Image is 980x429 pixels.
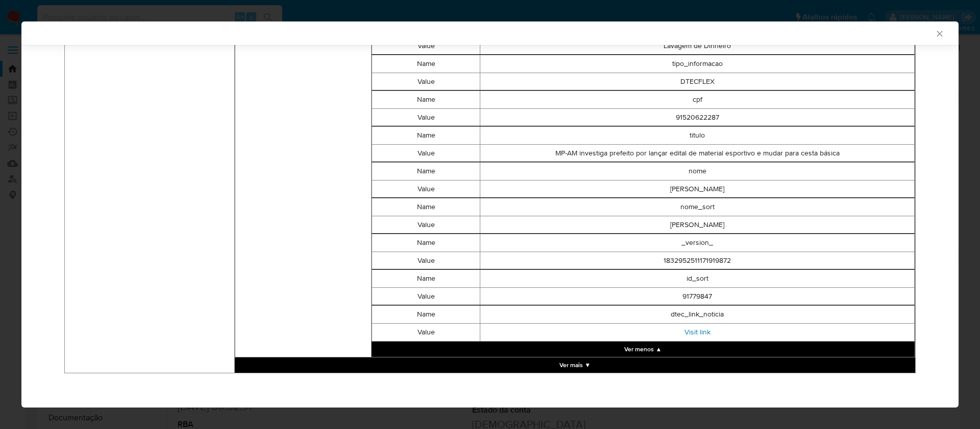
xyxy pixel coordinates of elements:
td: [PERSON_NAME] [480,180,915,198]
td: Name [372,55,480,73]
td: 1832952511171919872 [480,252,915,269]
td: Value [372,144,480,162]
td: dtec_link_noticia [480,305,915,323]
td: [PERSON_NAME] [480,216,915,234]
td: Value [372,323,480,341]
td: nome_sort [480,198,915,216]
a: Visit link [684,327,710,337]
td: Value [372,287,480,305]
button: Fechar a janela [935,29,944,38]
td: MP-AM investiga prefeito por lançar edital de material esportivo e mudar para cesta básica [480,144,915,162]
td: Value [372,108,480,126]
td: Name [372,126,480,144]
td: cpf [480,91,915,108]
td: Name [372,91,480,108]
td: Lavagem de Dinheiro [480,37,915,55]
div: closure-recommendation-modal [21,21,959,408]
td: Value [372,180,480,198]
button: Collapse array [372,342,915,357]
td: id_sort [480,269,915,287]
td: Name [372,198,480,216]
td: Value [372,73,480,91]
td: Name [372,269,480,287]
td: DTECFLEX [480,73,915,91]
td: _version_ [480,234,915,252]
td: Name [372,305,480,323]
button: Expand array [235,357,915,373]
td: 91520622287 [480,108,915,126]
td: 91779847 [480,287,915,305]
td: Name [372,234,480,252]
td: Value [372,216,480,234]
td: Value [372,37,480,55]
td: tipo_informacao [480,55,915,73]
td: Name [372,162,480,180]
td: Value [372,252,480,269]
td: nome [480,162,915,180]
td: titulo [480,126,915,144]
